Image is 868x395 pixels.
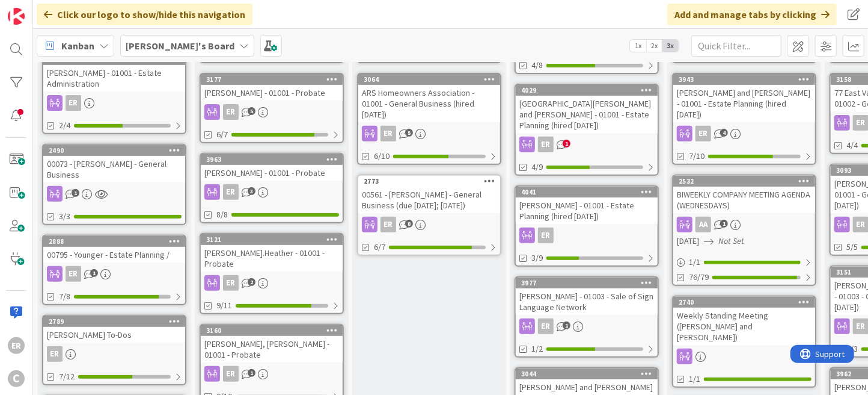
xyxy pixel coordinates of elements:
div: 2773 [364,177,500,185]
span: 6/7 [216,128,228,141]
div: [PERSON_NAME] - 01001 - Probate [201,165,343,181]
span: 6/10 [374,150,390,163]
span: 1 [90,269,98,277]
div: ER [358,217,500,232]
div: ER [516,228,658,243]
div: [GEOGRAPHIC_DATA][PERSON_NAME] and [PERSON_NAME] - 01001 - Estate Planning (hired [DATE]) [516,96,658,133]
span: 4/4 [846,139,858,152]
b: [PERSON_NAME]'s Board [126,40,234,52]
div: 3160 [201,325,343,336]
a: 3963[PERSON_NAME] - 01001 - ProbateER8/8 [200,153,344,223]
div: 2888 [43,236,185,247]
span: 3x [662,40,679,52]
div: 00073 - [PERSON_NAME] - General Business [43,156,185,182]
span: 1 [563,322,570,329]
div: ER [538,228,554,243]
div: 3977 [516,278,658,288]
span: 9/11 [216,299,232,312]
div: 4029 [521,86,658,95]
span: 4/9 [531,161,543,173]
span: 4 [720,129,728,137]
div: 3943[PERSON_NAME] and [PERSON_NAME] - 01001 - Estate Planning (hired [DATE]) [673,74,815,122]
span: 7/12 [59,370,75,383]
a: 3064ARS Homeowners Association - 01001 - General Business (hired [DATE])ER6/10 [357,73,501,165]
div: ER [695,126,711,142]
div: 3177[PERSON_NAME] - 01001 - Probate [201,74,343,101]
div: 3044 [521,370,658,378]
div: 2789 [43,316,185,327]
span: 8 [405,220,413,228]
div: ER [47,346,63,362]
div: ER [223,104,239,120]
a: 3108[PERSON_NAME] - 01001 - Estate AdministrationER2/4 [42,53,186,134]
div: ER [381,217,396,232]
div: ER [8,337,25,354]
div: 2532BIWEEKLY COMPANY MEETING AGENDA (WEDNESDAYS) [673,176,815,213]
div: 2888 [49,237,185,246]
span: 1x [630,40,646,52]
a: 2532BIWEEKLY COMPANY MEETING AGENDA (WEDNESDAYS)AA[DATE]Not Set1/176/79 [672,175,816,286]
div: 2490 [49,146,185,155]
div: 4029 [516,85,658,96]
span: 3/9 [531,252,543,264]
div: 3064 [358,74,500,85]
div: ER [538,319,554,334]
span: 1/1 [689,373,700,385]
div: 2740 [673,297,815,308]
span: 2x [646,40,662,52]
div: ER [516,319,658,334]
div: ER [538,137,554,152]
a: 3943[PERSON_NAME] and [PERSON_NAME] - 01001 - Estate Planning (hired [DATE])ER7/10 [672,73,816,165]
div: Add and manage tabs by clicking [667,4,837,25]
div: 2789[PERSON_NAME] To-Dos [43,316,185,343]
div: ER [66,266,81,282]
div: ER [201,366,343,382]
div: [PERSON_NAME] and [PERSON_NAME] - 01001 - Estate Planning (hired [DATE]) [673,85,815,122]
div: BIWEEKLY COMPANY MEETING AGENDA (WEDNESDAYS) [673,187,815,213]
div: 2740Weekly Standing Meeting ([PERSON_NAME] and [PERSON_NAME]) [673,297,815,345]
span: 8/8 [216,208,228,221]
span: 1 / 1 [689,256,700,269]
div: ARS Homeowners Association - 01001 - General Business (hired [DATE]) [358,85,500,122]
div: 288800795 - Younger - Estate Planning / [43,236,185,263]
div: ER [43,346,185,362]
div: 3121[PERSON_NAME].Heather - 01001 - Probate [201,234,343,272]
span: 5/5 [846,241,858,253]
div: ER [201,184,343,200]
span: 4/8 [531,59,543,72]
span: 5 [405,129,413,137]
div: 4041 [516,187,658,197]
div: [PERSON_NAME], [PERSON_NAME] - 01001 - Probate [201,336,343,362]
span: 1 [720,220,728,228]
div: 3177 [201,74,343,85]
div: 3943 [679,75,815,84]
a: 2789[PERSON_NAME] To-DosER7/12 [42,315,186,385]
div: 3121 [201,234,343,245]
span: 1/2 [531,343,543,355]
span: Kanban [61,39,94,53]
div: 4041 [521,188,658,196]
a: 3177[PERSON_NAME] - 01001 - ProbateER6/7 [200,73,344,143]
span: 5 [248,107,255,115]
span: 3 [248,187,255,195]
div: 3064 [364,75,500,84]
div: 3963 [206,155,343,164]
div: 3121 [206,235,343,244]
div: 00795 - Younger - Estate Planning / [43,247,185,263]
a: 4029[GEOGRAPHIC_DATA][PERSON_NAME] and [PERSON_NAME] - 01001 - Estate Planning (hired [DATE])ER4/9 [515,84,659,176]
div: 00561 - [PERSON_NAME] - General Business (due [DATE]; [DATE]) [358,187,500,213]
div: [PERSON_NAME].Heather - 01001 - Probate [201,245,343,272]
span: 6/7 [374,241,385,253]
div: [PERSON_NAME] - 01003 - Sale of Sign Language Network [516,288,658,315]
span: 2/4 [59,119,70,132]
a: 277300561 - [PERSON_NAME] - General Business (due [DATE]; [DATE])ER6/7 [357,175,501,256]
div: ER [43,266,185,282]
span: 2 [248,278,255,286]
input: Quick Filter... [691,35,781,57]
div: C [8,370,25,387]
div: ER [516,137,658,152]
span: 3/3 [846,343,858,355]
div: 3177 [206,75,343,84]
span: 1 [248,369,255,377]
div: 277300561 - [PERSON_NAME] - General Business (due [DATE]; [DATE]) [358,176,500,213]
